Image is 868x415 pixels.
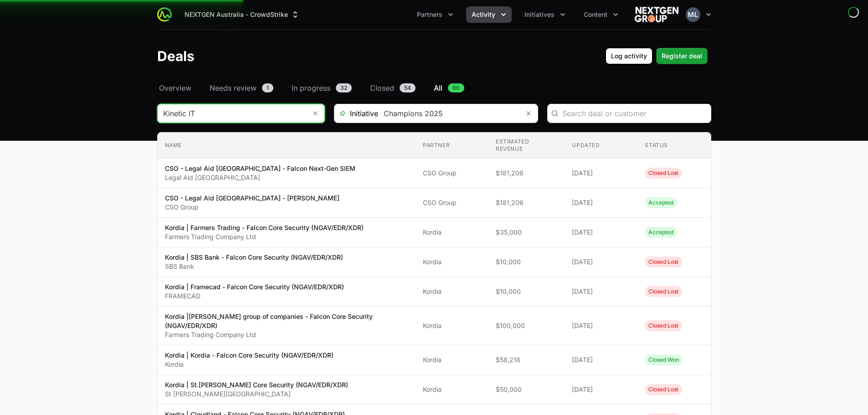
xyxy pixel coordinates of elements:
[165,194,339,203] p: CSO - Legal Aid [GEOGRAPHIC_DATA] - [PERSON_NAME]
[496,287,557,296] span: $10,000
[368,82,417,93] a: Closed54
[524,10,555,19] span: Initiatives
[635,5,678,24] img: NEXTGEN Australia
[165,232,364,241] p: Farmers Trading Company Ltd
[572,287,630,296] span: [DATE]
[611,51,647,61] span: Log activity
[572,385,630,394] span: [DATE]
[158,104,306,123] input: Search partner
[496,198,557,207] span: $181,206
[378,104,519,123] input: Search initiatives
[572,169,630,178] span: [DATE]
[165,173,355,182] p: Legal Aid [GEOGRAPHIC_DATA]
[336,83,352,92] span: 32
[562,108,705,119] input: Search deal or customer
[157,82,711,93] nav: Deals navigation
[165,203,339,212] p: CSO Group
[165,389,348,399] p: St [PERSON_NAME][GEOGRAPHIC_DATA]
[179,6,305,23] div: Supplier switch menu
[172,6,624,23] div: Main navigation
[165,223,364,232] p: Kordia | Farmers Trading - Falcon Core Security (NGAV/EDR/XDR)
[606,48,708,64] div: Primary actions
[165,330,409,339] p: Farmers Trading Company Ltd
[448,83,464,92] span: 86
[423,321,481,330] span: Kordia
[416,133,488,159] th: Partner
[572,355,630,364] span: [DATE]
[423,169,481,178] span: CSO Group
[584,10,607,19] span: Content
[432,82,466,93] a: All86
[488,133,565,159] th: Estimated revenue
[496,257,557,266] span: $10,000
[423,355,481,364] span: Kordia
[165,262,343,271] p: SBS Bank
[370,82,394,93] span: Closed
[400,83,416,92] span: 54
[411,6,459,23] button: Partners
[165,312,409,330] p: Kordia |[PERSON_NAME] group of companies - Falcon Core Security (NGAV/EDR/XDR)
[159,82,191,93] span: Overview
[466,6,512,23] div: Activity menu
[472,10,495,19] span: Activity
[496,385,557,394] span: $50,000
[157,82,193,93] a: Overview
[423,287,481,296] span: Kordia
[165,164,355,173] p: CSO - Legal Aid [GEOGRAPHIC_DATA] - Falcon Next-Gen SIEM
[656,48,708,64] button: Register deal
[466,6,512,23] button: Activity
[210,82,257,93] span: Needs review
[519,6,571,23] div: Initiatives menu
[519,6,571,23] button: Initiatives
[334,108,378,119] span: Initiative
[578,6,624,23] button: Content
[423,257,481,266] span: Kordia
[417,10,442,19] span: Partners
[165,282,344,292] p: Kordia | Framecad - Falcon Core Security (NGAV/EDR/XDR)
[262,83,273,92] span: 1
[662,51,702,61] span: Register deal
[290,82,354,93] a: In progress32
[572,321,630,330] span: [DATE]
[572,257,630,266] span: [DATE]
[423,198,481,207] span: CSO Group
[606,48,652,64] button: Log activity
[165,253,343,262] p: Kordia | SBS Bank - Falcon Core Security (NGAV/EDR/XDR)
[165,360,334,369] p: Kordia
[572,228,630,237] span: [DATE]
[572,198,630,207] span: [DATE]
[179,6,305,23] button: NEXTGEN Australia - CrowdStrike
[208,82,275,93] a: Needs review1
[637,133,710,159] th: Status
[411,6,459,23] div: Partners menu
[158,133,416,159] th: Name
[157,48,195,64] h1: Deals
[423,228,481,237] span: Kordia
[496,321,557,330] span: $100,000
[496,228,557,237] span: $35,000
[578,6,624,23] div: Content menu
[496,169,557,178] span: $181,206
[565,133,637,159] th: Updated
[434,82,442,93] span: All
[496,355,557,364] span: $58,218
[306,104,324,123] button: Remove
[165,292,344,301] p: FRAMECAD
[519,104,538,123] button: Remove
[686,7,700,22] img: Mustafa Larki
[157,7,172,22] img: ActivitySource
[292,82,330,93] span: In progress
[165,351,334,360] p: Kordia | Kordia - Falcon Core Security (NGAV/EDR/XDR)
[423,385,481,394] span: Kordia
[165,380,348,389] p: Kordia | St.[PERSON_NAME] Core Security (NGAV/EDR/XDR)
